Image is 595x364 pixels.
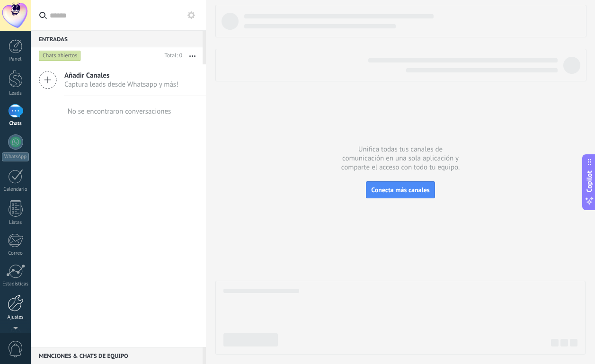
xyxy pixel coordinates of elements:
[2,121,29,127] div: Chats
[2,90,29,97] div: Leads
[585,170,594,192] span: Copilot
[2,152,29,161] div: WhatsApp
[366,181,435,198] button: Conecta más canales
[161,51,182,61] div: Total: 0
[371,186,429,194] span: Conecta más canales
[2,281,29,287] div: Estadísticas
[2,250,29,257] div: Correo
[64,71,178,80] span: Añadir Canales
[2,56,29,62] div: Panel
[64,80,178,89] span: Captura leads desde Whatsapp y más!
[2,314,29,320] div: Ajustes
[2,220,29,226] div: Listas
[2,186,29,193] div: Calendario
[39,50,81,62] div: Chats abiertos
[31,30,203,47] div: Entradas
[68,107,171,116] div: No se encontraron conversaciones
[31,347,203,364] div: Menciones & Chats de equipo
